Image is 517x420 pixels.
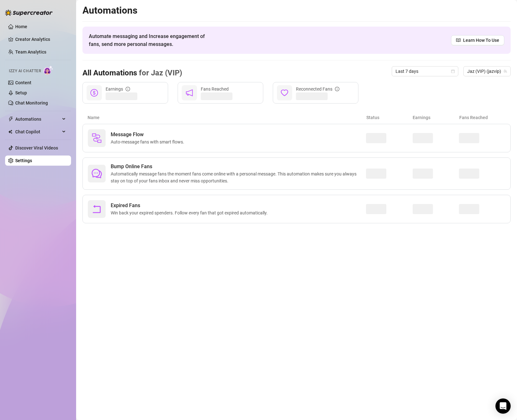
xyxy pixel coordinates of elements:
span: read [456,38,461,42]
span: Chat Copilot [15,127,60,137]
a: Home [15,24,27,29]
span: for Jaz (VIP) [137,68,182,77]
span: Expired Fans [111,202,270,209]
span: team [503,69,507,73]
span: Izzy AI Chatter [9,68,41,74]
a: Creator Analytics [15,34,66,44]
span: thunderbolt [8,117,13,122]
span: Bump Online Fans [111,163,366,170]
a: Team Analytics [15,49,46,54]
div: Reconnected Fans [296,86,339,92]
div: Open Intercom Messenger [495,398,511,414]
article: Status [366,114,413,121]
img: Chat Copilot [8,130,12,134]
a: Chat Monitoring [15,100,48,105]
span: heart [281,89,288,97]
span: Automations [15,114,60,124]
span: Message Flow [111,131,187,138]
span: Automate messaging and Increase engagement of fans, send more personal messages. [89,32,211,48]
span: dollar [90,89,98,97]
span: Learn How To Use [463,37,499,44]
span: Fans Reached [201,86,229,92]
article: Name [88,114,366,121]
img: svg%3e [92,133,102,143]
img: AI Chatter [43,66,53,75]
h3: All Automations [82,68,182,78]
span: Automatically message fans the moment fans come online with a personal message. This automation m... [111,170,366,184]
a: Content [15,80,31,85]
span: Auto-message fans with smart flows. [111,138,187,145]
span: Jaz (VIP) (jazvip) [467,67,507,76]
span: rollback [92,204,102,214]
h2: Automations [82,4,511,16]
a: Discover Viral Videos [15,145,58,150]
span: comment [92,169,102,179]
img: logo-BBDzfeDw.svg [5,10,53,16]
article: Earnings [413,114,459,121]
a: Setup [15,90,27,95]
a: Learn How To Use [451,35,504,45]
article: Fans Reached [459,114,506,121]
span: notification [186,89,193,97]
span: info-circle [126,87,130,91]
span: Win back your expired spenders. Follow every fan that got expired automatically. [111,209,270,216]
span: calendar [451,69,455,73]
span: info-circle [335,87,339,91]
a: Settings [15,158,32,163]
span: Last 7 days [396,67,455,76]
div: Earnings [106,86,130,92]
